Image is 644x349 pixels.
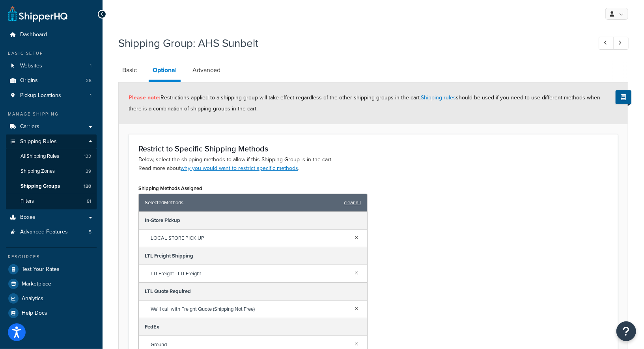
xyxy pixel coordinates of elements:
a: Boxes [6,210,97,225]
li: Origins [6,73,97,88]
a: why you would want to restrict specific methods [181,164,298,172]
a: clear all [344,197,361,208]
div: LTL Freight Shipping [139,247,367,265]
span: We'll call with Freight Quote (Shipping Not Free) [151,304,349,315]
h3: Restrict to Specific Shipping Methods [138,144,608,153]
a: Origins38 [6,73,97,88]
div: Resources [6,254,97,260]
a: Marketplace [6,277,97,291]
span: Test Your Rates [22,266,60,273]
span: Advanced Features [20,229,68,235]
span: LOCAL STORE PICK UP [151,233,349,244]
a: Dashboard [6,28,97,42]
a: Filters81 [6,194,97,209]
span: 38 [86,77,91,84]
span: 120 [84,183,91,190]
span: Carriers [20,123,39,130]
span: 1 [90,63,91,69]
a: Optional [149,61,181,82]
span: LTLFreight - LTLFreight [151,268,349,279]
a: AllShipping Rules133 [6,149,97,164]
div: Basic Setup [6,50,97,57]
li: Shipping Groups [6,179,97,194]
span: Analytics [22,295,43,302]
button: Open Resource Center [616,321,636,341]
strong: Please note: [129,93,161,102]
span: Origins [20,77,38,84]
span: Boxes [20,214,35,221]
a: Previous Record [599,37,614,50]
a: Carriers [6,119,97,134]
a: Next Record [613,37,629,50]
span: Websites [20,63,42,69]
span: All Shipping Rules [21,153,59,160]
a: Pickup Locations1 [6,88,97,103]
span: Selected Methods [145,197,340,208]
a: Advanced [189,61,224,80]
a: Basic [118,61,141,80]
span: Shipping Rules [20,138,57,145]
li: Shipping Rules [6,134,97,209]
div: LTL Quote Required [139,283,367,300]
a: Shipping Groups120 [6,179,97,194]
a: Shipping Rules [6,134,97,149]
span: Dashboard [20,32,47,38]
span: Help Docs [22,310,47,317]
h1: Shipping Group: AHS Sunbelt [118,35,584,51]
li: Advanced Features [6,225,97,239]
button: Show Help Docs [616,90,631,104]
div: Manage Shipping [6,111,97,118]
label: Shipping Methods Assigned [138,185,202,191]
span: 133 [84,153,91,160]
span: Shipping Groups [21,183,60,190]
span: Pickup Locations [20,92,61,99]
span: Shipping Zones [21,168,55,175]
p: Below, select the shipping methods to allow if this Shipping Group is in the cart. Read more about . [138,155,608,173]
span: Filters [21,198,34,205]
a: Advanced Features5 [6,225,97,239]
span: Restrictions applied to a shipping group will take effect regardless of the other shipping groups... [129,93,600,113]
span: 29 [86,168,91,175]
a: Shipping Zones29 [6,164,97,179]
span: 81 [87,198,91,205]
span: 5 [89,229,91,235]
li: Filters [6,194,97,209]
a: Shipping rules [421,93,456,102]
a: Test Your Rates [6,262,97,276]
div: FedEx [139,318,367,336]
div: In-Store Pickup [139,212,367,230]
a: Analytics [6,291,97,306]
li: Pickup Locations [6,88,97,103]
a: Help Docs [6,306,97,320]
span: Marketplace [22,281,51,287]
li: Shipping Zones [6,164,97,179]
a: Websites1 [6,59,97,73]
span: 1 [90,92,91,99]
li: Websites [6,59,97,73]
